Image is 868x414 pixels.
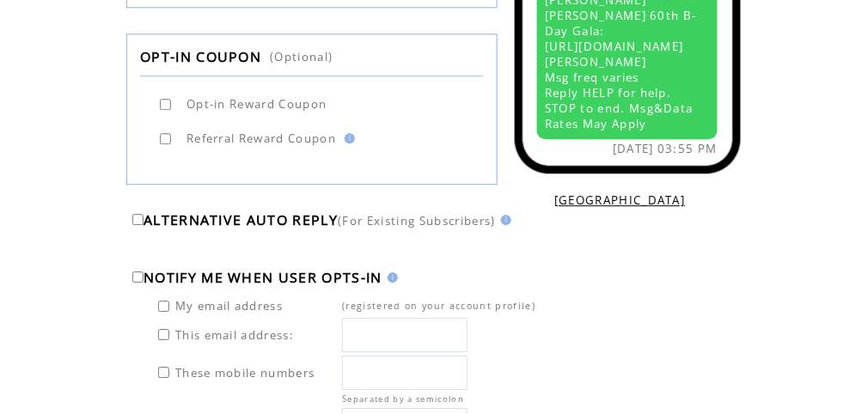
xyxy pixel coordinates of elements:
img: help.gif [496,215,511,225]
img: help.gif [382,272,398,283]
span: ALTERNATIVE AUTO REPLY [144,210,338,229]
a: [GEOGRAPHIC_DATA] [554,192,686,208]
span: (registered on your account profile) [342,300,535,312]
span: This email address: [175,327,294,343]
img: help.gif [339,133,355,143]
span: Separated by a semicolon [342,393,464,405]
span: Opt-in Reward Coupon [186,96,327,112]
span: (For Existing Subscribers) [338,213,496,228]
span: My email address [175,298,283,314]
span: (Optional) [270,49,333,64]
span: NOTIFY ME WHEN USER OPTS-IN [144,268,382,287]
span: These mobile numbers [175,365,315,381]
span: OPT-IN COUPON [140,47,261,66]
span: Referral Reward Coupon [186,131,336,146]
